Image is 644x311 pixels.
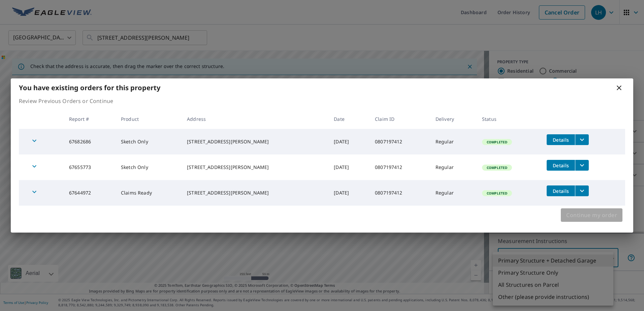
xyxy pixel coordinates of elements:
td: 67644972 [64,180,116,206]
th: Claim ID [369,109,430,129]
div: [STREET_ADDRESS][PERSON_NAME] [187,138,323,145]
button: detailsBtn-67644972 [547,185,575,196]
th: Delivery [430,109,477,129]
td: 67682686 [64,129,116,154]
td: [DATE] [328,180,369,206]
td: [DATE] [328,154,369,180]
th: Product [116,109,182,129]
span: Completed [483,165,511,170]
td: Regular [430,180,477,206]
div: [STREET_ADDRESS][PERSON_NAME] [187,189,323,196]
td: Sketch Only [116,129,182,154]
td: Regular [430,129,477,154]
span: Details [551,137,571,143]
div: [STREET_ADDRESS][PERSON_NAME] [187,164,323,171]
button: detailsBtn-67682686 [547,134,575,145]
span: Details [551,162,571,169]
th: Date [328,109,369,129]
td: 0807197412 [369,129,430,154]
span: Details [551,188,571,194]
b: You have existing orders for this property [19,83,160,92]
td: 67655773 [64,154,116,180]
td: 0807197412 [369,154,430,180]
button: detailsBtn-67655773 [547,160,575,171]
button: filesDropdownBtn-67655773 [575,160,589,171]
td: Regular [430,154,477,180]
td: Claims Ready [116,180,182,206]
span: Completed [483,140,511,144]
span: Completed [483,191,511,196]
td: [DATE] [328,129,369,154]
span: Continue my order [566,210,617,220]
th: Status [477,109,541,129]
th: Address [182,109,328,129]
td: 0807197412 [369,180,430,206]
td: Sketch Only [116,154,182,180]
th: Report # [64,109,116,129]
button: Continue my order [561,208,622,222]
button: filesDropdownBtn-67644972 [575,185,589,196]
button: filesDropdownBtn-67682686 [575,134,589,145]
p: Review Previous Orders or Continue [19,97,625,105]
